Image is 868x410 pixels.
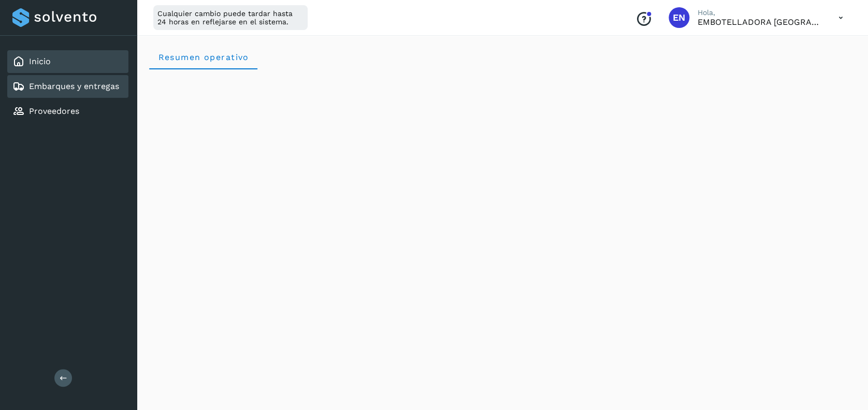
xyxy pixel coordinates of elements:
span: Resumen operativo [157,52,249,62]
div: Cualquier cambio puede tardar hasta 24 horas en reflejarse en el sistema. [153,5,308,30]
a: Inicio [29,56,51,66]
p: Hola, [698,8,822,17]
p: EMBOTELLADORA NIAGARA DE MEXICO [698,17,822,27]
div: Proveedores [7,100,128,123]
a: Proveedores [29,106,79,116]
a: Embarques y entregas [29,81,119,91]
div: Inicio [7,50,128,73]
div: Embarques y entregas [7,75,128,98]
